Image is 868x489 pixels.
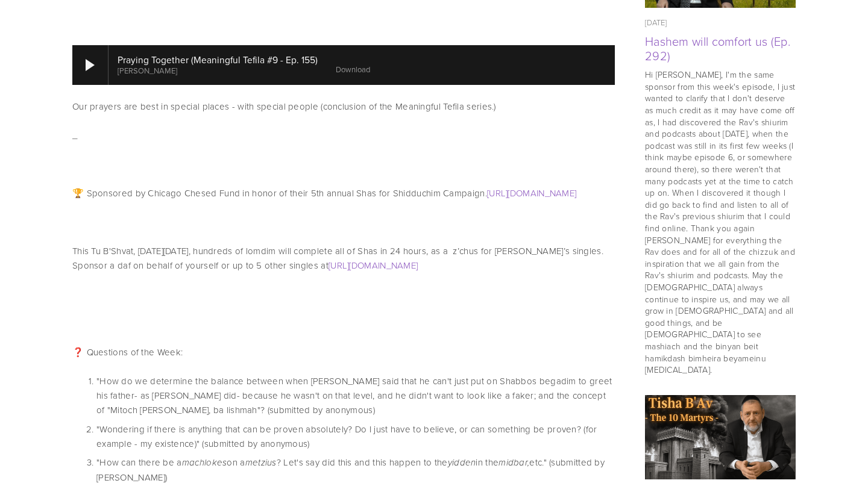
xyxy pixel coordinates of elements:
[96,455,615,485] p: "How can there be a on a ? Let's say did this and this happen to the in the etc." (submitted by [...
[645,387,796,488] img: Tisha B'av - The 10 Martyrs Ep. 291
[72,99,615,114] p: Our prayers are best in special places - with special people (conclusion of the Meaningful Tefila...
[645,33,790,64] a: Hashem will comfort us (Ep. 292)
[336,64,370,75] a: Download
[245,458,277,468] em: metzius
[645,69,796,375] p: Hi [PERSON_NAME], I'm the same sponsor from this week's episode, I just wanted to clarify that I ...
[72,244,615,273] p: This Tu B'Shvat, [DATE][DATE], hundreds of lomdim will complete all of Shas in 24 hours, as a z’c...
[96,422,615,451] p: "Wondering if there is anything that can be proven absolutely? Do I just have to believe, or can ...
[645,395,796,480] a: Tisha B'av - The 10 Martyrs Ep. 291
[72,345,615,360] p: ❓ Questions of the Week:
[96,374,615,417] p: "How do we determine the balance between when [PERSON_NAME] said that he can't just put on Shabbo...
[182,458,227,468] em: machlokes
[448,458,476,468] em: yidden
[498,458,529,468] em: midbar,
[487,187,576,199] a: [URL][DOMAIN_NAME]
[645,17,667,28] time: [DATE]
[72,128,615,143] p: _
[329,259,418,272] a: [URL][DOMAIN_NAME]
[72,186,615,201] p: 🏆 Sponsored by Chicago Chesed Fund in honor of their 5th annual Shas for Shidduchim Campaign.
